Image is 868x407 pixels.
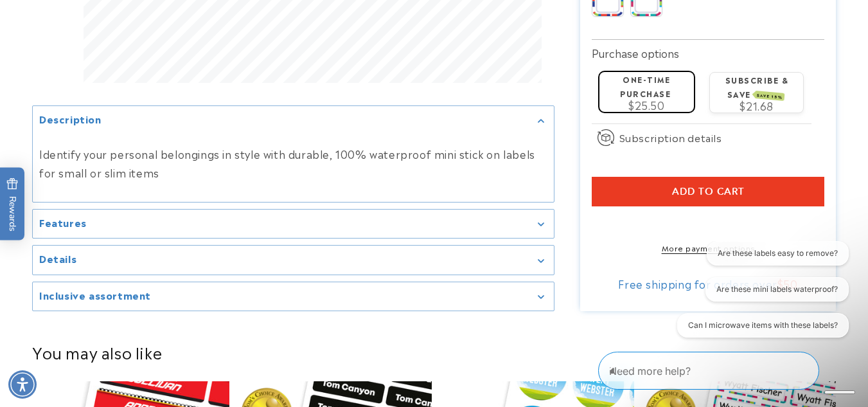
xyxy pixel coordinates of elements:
span: $25.50 [628,97,665,113]
h2: You may also like [32,342,836,362]
div: Accessibility Menu [8,370,37,399]
span: Rewards [6,177,19,231]
a: More payment options [592,242,825,253]
h2: Details [39,252,76,265]
h2: Features [39,216,87,229]
iframe: Sign Up via Text for Offers [10,304,163,343]
div: Free shipping for orders over [592,277,825,290]
label: Purchase options [592,45,679,60]
summary: Features [33,210,554,239]
span: $21.68 [740,98,774,113]
span: Subscription details [619,130,722,145]
label: Subscribe & save [725,74,789,99]
summary: Inclusive assortment [33,282,554,311]
h2: Description [39,112,102,125]
span: Add to cart [672,186,745,197]
summary: Description [33,105,554,134]
span: SAVE 15% [754,91,784,101]
button: Add to cart [592,177,825,206]
summary: Details [33,246,554,275]
p: Identify your personal belongings in style with durable, 100% waterproof mini stick on labels for... [39,145,547,182]
h2: Inclusive assortment [39,289,151,302]
iframe: Gorgias live chat conversation starters [669,241,855,349]
label: One-time purchase [620,73,671,98]
iframe: Gorgias Floating Chat [598,347,855,394]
